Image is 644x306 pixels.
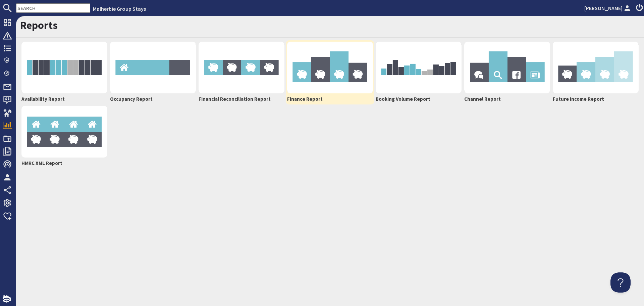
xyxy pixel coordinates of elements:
[93,5,146,12] a: Malherbie Group Stays
[610,272,631,293] iframe: Toggle Customer Support
[376,96,462,102] h2: Booking Volume Report
[20,18,58,32] a: Reports
[21,42,107,93] img: availability-b2712cb69e4f2a6ce39b871c0a010e098eb1bc68badc0d862a523a7fb0d9404f.png
[199,96,284,102] h2: Financial Reconciliation Report
[20,104,109,169] a: HMRC XML Report
[463,40,551,104] a: Channel Report
[464,42,550,93] img: referer-report-80f78d458a5f6b932bddd33f5d71aba6e20f930fbd9179b778792cbc9ff573fa.png
[20,40,109,104] a: Availability Report
[286,40,374,104] a: Finance Report
[551,40,640,104] a: Future Income Report
[374,40,463,104] a: Booking Volume Report
[584,4,632,12] a: [PERSON_NAME]
[16,3,90,13] input: SEARCH
[287,96,373,102] h2: Finance Report
[21,106,107,158] img: hmrc-report-7e47fe54d664a6519f7bff59c47da927abdb786ffdf23fbaa80a4261718d00d7.png
[21,160,107,166] h2: HMRC XML Report
[197,40,286,104] a: Financial Reconciliation Report
[109,40,197,104] a: Occupancy Report
[110,96,196,102] h2: Occupancy Report
[110,42,196,93] img: occupancy-report-54b043cc30156a1d64253dc66eb8fa74ac22b960ebbd66912db7d1b324d9370f.png
[199,42,284,93] img: financial-reconciliation-aa54097eb3e2697f1cd871e2a2e376557a55840ed588d4f345cf0a01e244fdeb.png
[553,96,639,102] h2: Future Income Report
[376,42,462,93] img: volume-report-b193a0d106e901724e6e2a737cddf475bd336b2fd3e97afca5856cfd34cd3207.png
[287,42,373,93] img: financial-report-105d5146bc3da7be04c1b38cba2e6198017b744cffc9661e2e35d54d4ba0e972.png
[21,96,107,102] h2: Availability Report
[553,42,639,93] img: future-income-report-8efaa7c4b96f9db44a0ea65420f3fcd3c60c8b9eb4a7fe33424223628594c21f.png
[464,96,550,102] h2: Channel Report
[3,295,11,303] img: staytech_i_w-64f4e8e9ee0a9c174fd5317b4b171b261742d2d393467e5bdba4413f4f884c10.svg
